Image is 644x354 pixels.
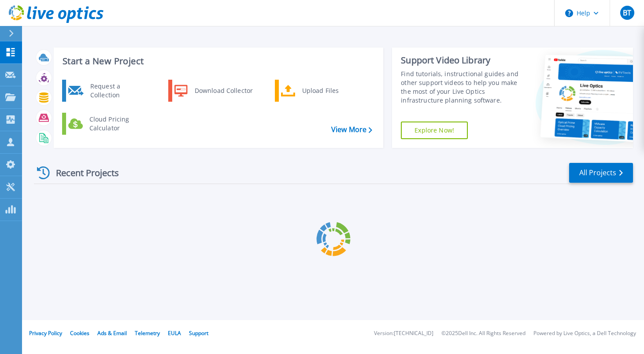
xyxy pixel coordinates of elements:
a: View More [331,125,372,134]
a: EULA [168,329,181,337]
div: Request a Collection [86,82,150,100]
div: Recent Projects [34,162,131,184]
a: Telemetry [135,329,160,337]
div: Upload Files [298,82,363,100]
a: Ads & Email [97,329,127,337]
a: All Projects [569,163,633,183]
div: Download Collector [190,82,257,100]
div: Support Video Library [401,55,522,66]
div: Find tutorials, instructional guides and other support videos to help you make the most of your L... [401,70,522,105]
span: BT [623,9,631,16]
a: Upload Files [275,80,365,102]
a: Explore Now! [401,122,468,139]
div: Cloud Pricing Calculator [85,115,150,133]
a: Cookies [70,329,89,337]
a: Support [189,329,208,337]
a: Cloud Pricing Calculator [62,113,152,135]
h3: Start a New Project [63,56,372,66]
a: Download Collector [168,80,259,102]
li: Powered by Live Optics, a Dell Technology [533,331,636,336]
a: Request a Collection [62,80,152,102]
li: © 2025 Dell Inc. All Rights Reserved [441,331,526,336]
a: Privacy Policy [29,329,62,337]
li: Version: [TECHNICAL_ID] [374,331,433,336]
